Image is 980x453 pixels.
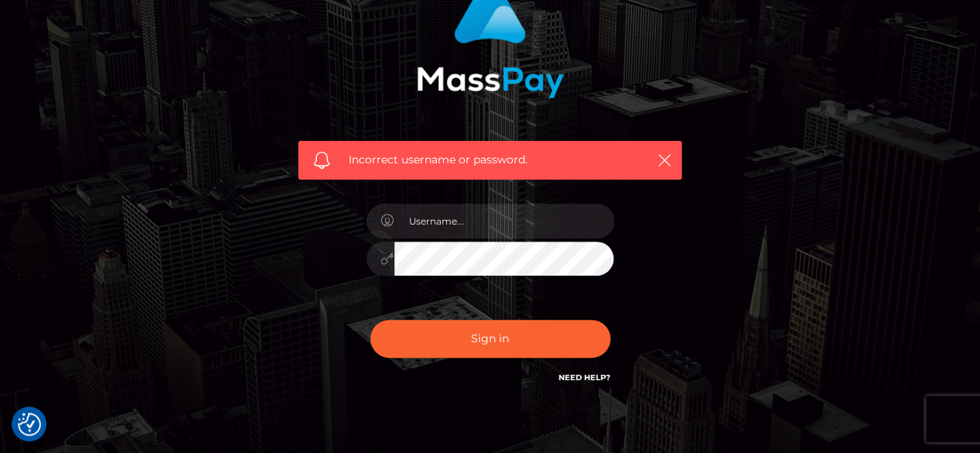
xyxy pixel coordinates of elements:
[559,372,610,383] a: Need Help?
[394,204,614,239] input: Username...
[18,413,41,436] button: Consent Preferences
[370,320,610,358] button: Sign in
[18,413,41,436] img: Revisit consent button
[349,152,631,168] span: Incorrect username or password.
